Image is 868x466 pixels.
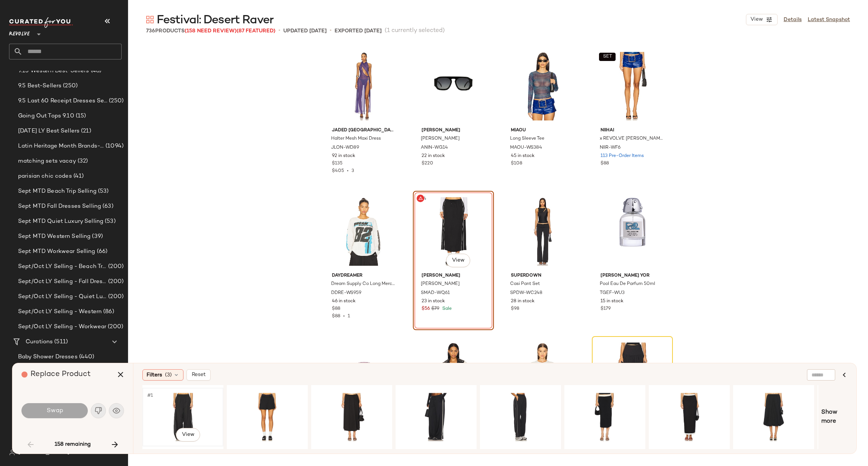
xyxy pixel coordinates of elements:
span: superdown [511,273,575,279]
span: Revolve [9,26,30,39]
span: $220 [422,160,433,167]
span: (41) [72,172,84,181]
span: Filters [147,371,162,379]
span: (86) [102,308,114,316]
img: EDIF-WH31_V1.jpg [326,339,402,415]
span: 3 [351,169,354,174]
span: 45 in stock [511,153,535,160]
img: SMAD-WQ61_V1.jpg [416,193,491,270]
span: SPDW-WC248 [510,290,542,297]
span: Sept MTD Quiet Luxury Selling [18,217,103,226]
span: Sept/Oct LY Selling - Workwear [18,323,106,331]
img: JLON-WP26_V1.jpg [145,390,221,444]
button: SET [599,53,616,61]
img: TGEF-WU3_V1.jpg [594,193,670,270]
img: RXJR-WQ3_V1.jpg [594,339,670,415]
span: Sept/Oct LY Selling - Beach Trip [18,262,107,271]
img: MAOU-WS384_V1.jpg [505,48,581,124]
span: View [750,17,763,23]
a: Latest Snapshot [808,16,850,24]
span: (39) [90,232,103,241]
span: (440) [78,353,95,361]
span: 22 in stock [422,153,445,160]
div: Products [146,27,275,35]
span: Halter Mesh Maxi Dress [331,136,381,142]
img: WBEI-WP35_V1.jpg [483,390,558,444]
span: ANIN-WG14 [421,145,448,151]
span: (200) [107,277,124,286]
span: Show more [821,408,847,426]
span: [PERSON_NAME] [422,127,485,134]
span: Jaded [GEOGRAPHIC_DATA] [332,127,396,134]
span: Sept/Oct LY Selling - Fall Dresses [18,277,107,286]
span: (53) [103,217,116,226]
span: Going Out Tops 9.10 [18,112,74,120]
span: $88 [332,314,340,319]
span: Latin Heritage Month Brands- DO NOT DELETE [18,142,104,151]
span: JLON-WD89 [331,145,359,151]
span: View [181,432,194,438]
span: Sept MTD Western Selling [18,232,90,241]
span: View [452,257,465,263]
img: SPDW-WC248_V1.jpg [505,193,581,270]
img: RXJR-WS9_V1.jpg [505,339,581,415]
span: SMAD-WQ61 [421,290,450,297]
span: $135 [332,160,342,167]
button: View [176,428,200,442]
span: [DATE] LY Best Sellers [18,127,79,136]
span: (63) [101,202,113,211]
span: 9.5 Last 60 Receipt Dresses Selling [18,97,107,105]
span: [PERSON_NAME] [421,281,460,288]
span: (250) [107,97,124,105]
img: svg%3e [146,16,154,23]
span: Sept MTD Workwear Selling [18,247,95,256]
span: TGEF-WU3 [600,290,625,297]
span: Sept/Oct LY Selling - Western [18,308,102,316]
button: View [746,14,778,25]
span: DDRE-WS959 [331,290,361,297]
span: (87 Featured) [237,28,275,34]
span: Long Sleeve Tee [510,136,544,142]
span: $179 [601,306,611,312]
span: (66) [95,247,108,256]
span: NIIHAI [601,127,664,134]
span: Sept MTD Beach Trip Selling [18,187,96,196]
span: (21) [79,127,91,136]
span: MAOU-WS384 [510,145,542,151]
span: (200) [107,292,124,301]
span: (53) [96,187,109,196]
span: 736 [146,28,155,34]
span: $98 [511,306,519,312]
span: 15 in stock [601,298,623,305]
span: (1094) [104,142,124,151]
button: Reset [186,369,211,381]
span: Miaou [511,127,575,134]
span: (1 currently selected) [385,26,445,35]
span: matching sets vacay [18,157,76,166]
img: MONS-WF4_V1.jpg [229,390,305,444]
img: FREE-WP550_V1.jpg [398,390,474,444]
img: DMIL-WQ1_V1.jpg [314,390,390,444]
span: parisian chic codes [18,172,72,181]
img: OSIR-WQ12_V1.jpg [567,390,643,444]
span: • [278,26,280,35]
span: 9.15 Western Best-Sellers [18,67,89,75]
button: View [446,254,470,267]
span: 92 in stock [332,153,355,160]
span: Sept/Oct LY Selling - Quiet Luxe [18,292,107,301]
span: Reset [191,372,206,378]
span: (511) [53,338,68,346]
span: #1 [147,392,154,399]
img: NIIR-WF6_V1.jpg [594,48,670,124]
img: DDRE-WS959_V1.jpg [326,193,402,270]
img: LARX-WO342_V1.jpg [416,339,491,415]
span: $405 [332,169,344,174]
span: 113 Pre-Order Items [601,153,644,160]
span: 28 in stock [511,298,535,305]
span: (200) [107,262,124,271]
span: $88 [601,160,609,167]
span: $88 [332,306,340,312]
span: (15) [74,112,86,120]
span: (200) [106,323,123,331]
span: (48) [89,67,102,75]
